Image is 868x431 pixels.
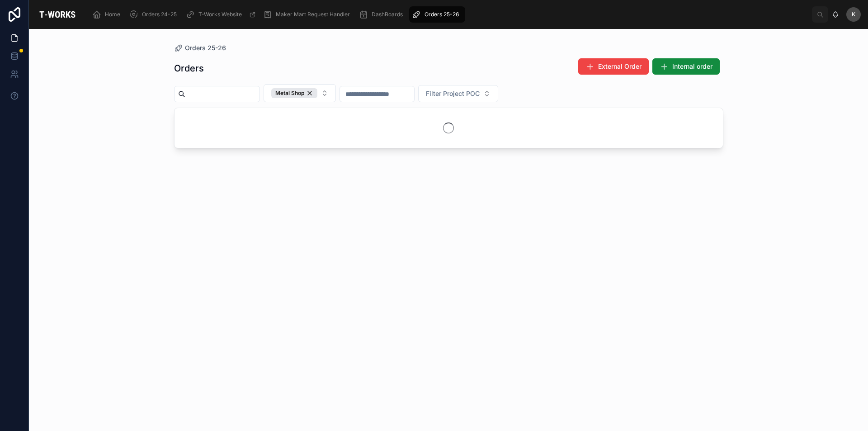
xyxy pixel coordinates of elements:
span: Filter Project POC [426,89,480,98]
span: Maker Mart Request Handler [276,11,350,18]
img: App logo [36,7,79,22]
a: Home [90,6,127,23]
a: Orders 24-25 [127,6,183,23]
span: K [852,11,855,18]
span: Home [105,11,120,18]
div: scrollable content [86,5,812,24]
span: DashBoards [372,11,403,18]
button: Select Button [418,85,498,102]
span: Orders 25-26 [425,11,459,18]
button: Internal order [652,58,720,75]
button: Unselect METAL_SHOP [271,88,317,98]
span: Orders 24-25 [142,11,177,18]
span: T-Works Website [198,11,242,18]
a: T-Works Website [183,6,260,23]
a: Orders 25-26 [409,6,465,23]
span: Orders 25-26 [185,43,226,52]
span: External Order [598,62,642,71]
button: Select Button [264,84,336,102]
div: Metal Shop [271,88,317,98]
span: Internal order [672,62,712,71]
h1: Orders [174,62,204,75]
a: Maker Mart Request Handler [260,6,356,23]
button: External Order [578,58,649,75]
a: DashBoards [356,6,409,23]
a: Orders 25-26 [174,43,226,52]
